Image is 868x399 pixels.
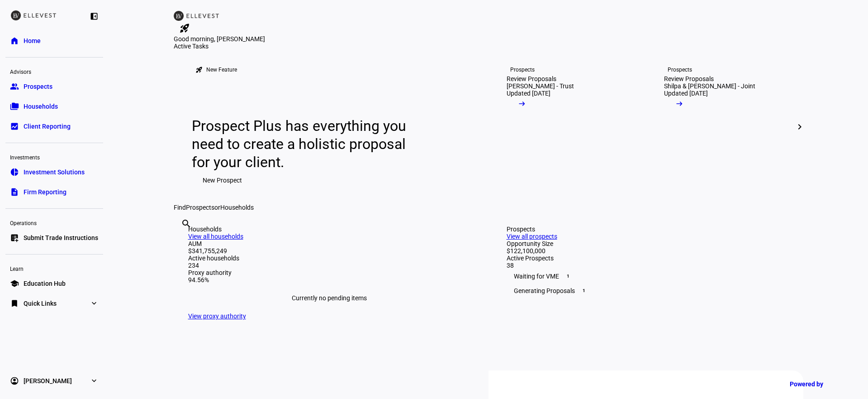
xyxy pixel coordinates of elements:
[24,168,85,177] span: Investment Solutions
[507,226,789,233] div: Prospects
[24,187,66,197] span: Firm Reporting
[507,255,789,262] div: Active Prospects
[507,82,574,90] div: [PERSON_NAME] - Trust
[5,216,103,229] div: Operations
[90,376,99,385] eth-mat-symbol: expand_more
[192,171,253,189] button: New Prospect
[5,97,103,115] a: folder_copyHouseholds
[507,90,550,97] div: Updated [DATE]
[188,240,470,247] div: AUM
[507,240,789,247] div: Opportunity Size
[10,102,19,111] eth-mat-symbol: folder_copy
[580,287,588,294] span: 1
[785,375,854,392] a: Powered by
[195,66,203,73] mat-icon: rocket_launch
[5,65,103,77] div: Advisors
[188,269,470,276] div: Proxy authority
[507,269,789,284] div: Waiting for VME
[179,23,190,34] mat-icon: rocket_launch
[10,279,19,288] eth-mat-symbol: school
[24,233,98,242] span: Submit Trade Instructions
[664,82,755,90] div: Shilpa & [PERSON_NAME] - Joint
[5,150,103,163] div: Investments
[507,75,556,82] div: Review Proposals
[564,273,572,280] span: 1
[24,102,58,111] span: Households
[188,284,470,312] div: Currently no pending items
[174,35,803,43] div: Good morning, [PERSON_NAME]
[507,233,557,240] a: View all prospects
[507,284,789,298] div: Generating Proposals
[10,376,19,385] eth-mat-symbol: account_circle
[10,233,19,242] eth-mat-symbol: list_alt_add
[24,376,72,385] span: [PERSON_NAME]
[507,247,789,255] div: $122,100,000
[5,77,103,96] a: groupProspects
[174,43,803,50] div: Active Tasks
[24,299,57,308] span: Quick Links
[188,262,470,269] div: 234
[181,231,183,241] input: Enter name of prospect or household
[188,233,243,240] a: View all households
[24,122,71,131] span: Client Reporting
[203,171,242,189] span: New Prospect
[5,163,103,181] a: pie_chartInvestment Solutions
[220,204,254,211] span: Households
[188,276,470,284] div: 94.56%
[5,183,103,201] a: descriptionFirm Reporting
[90,12,99,21] eth-mat-symbol: left_panel_close
[188,312,246,320] a: View proxy authority
[186,204,214,211] span: Prospects
[188,247,470,255] div: $341,755,249
[10,187,19,197] eth-mat-symbol: description
[10,82,19,91] eth-mat-symbol: group
[10,168,19,177] eth-mat-symbol: pie_chart
[24,82,52,91] span: Prospects
[10,122,19,131] eth-mat-symbol: bid_landscape
[517,99,526,108] mat-icon: arrow_right_alt
[794,121,805,132] mat-icon: chevron_right
[192,117,415,171] div: Prospect Plus has everything you need to create a holistic proposal for your client.
[5,117,103,135] a: bid_landscapeClient Reporting
[5,262,103,274] div: Learn
[206,66,237,73] div: New Feature
[188,255,470,262] div: Active households
[24,279,66,288] span: Education Hub
[664,75,714,82] div: Review Proposals
[650,50,800,204] a: ProspectsReview ProposalsShilpa & [PERSON_NAME] - JointUpdated [DATE]
[181,218,192,229] mat-icon: search
[188,226,470,233] div: Households
[510,66,535,73] div: Prospects
[24,36,41,45] span: Home
[668,66,692,73] div: Prospects
[664,90,708,97] div: Updated [DATE]
[675,99,684,108] mat-icon: arrow_right_alt
[492,50,642,204] a: ProspectsReview Proposals[PERSON_NAME] - TrustUpdated [DATE]
[10,36,19,45] eth-mat-symbol: home
[90,299,99,308] eth-mat-symbol: expand_more
[507,262,789,269] div: 38
[10,299,19,308] eth-mat-symbol: bookmark
[174,204,803,211] div: Find or
[5,32,103,50] a: homeHome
